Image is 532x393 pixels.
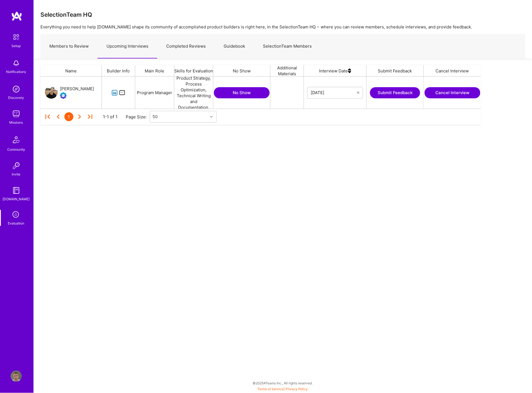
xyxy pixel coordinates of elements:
[367,65,424,76] div: Submit Feedback
[7,147,25,152] div: Community
[214,87,270,98] button: No Show
[10,31,22,43] img: setup
[286,387,308,391] a: Privacy Policy
[11,108,22,119] img: teamwork
[6,69,26,75] div: Notifications
[60,92,67,99] img: Evaluation Call Booked
[11,84,22,95] img: discovery
[425,87,480,98] button: Cancel Interview
[11,160,22,171] img: Invite
[12,171,21,177] div: Invite
[119,89,125,96] i: icon Mail
[11,58,22,69] img: bell
[103,114,117,120] div: 1-1 of 1
[174,65,213,76] div: Skills for Evaluation
[9,133,23,147] img: Community
[257,387,284,391] a: Terms of Service
[40,24,525,30] p: Everything you need to help [DOMAIN_NAME] shape its community of accomplished product builders is...
[8,220,25,226] div: Evaluation
[45,86,58,99] img: User Avatar
[135,65,174,76] div: Main Role
[33,376,532,390] div: © 2025 ATeams Inc., All rights reserved.
[254,34,321,58] a: SelectionTeam Members
[9,119,23,125] div: Missions
[270,65,304,76] div: Additional Materials
[8,95,24,101] div: Discovery
[40,65,102,76] div: Name
[40,34,98,58] a: Members to Review
[135,77,174,109] div: Program Manager
[3,196,30,202] div: [DOMAIN_NAME]
[9,371,23,382] a: User Avatar
[370,87,420,98] button: Submit Feedback
[257,387,308,391] span: |
[45,86,94,100] a: User Avatar[PERSON_NAME]Evaluation Call Booked
[40,11,92,18] h3: SelectionTeam HQ
[112,90,118,96] i: icon linkedIn
[174,77,213,109] div: Content Development, Product Strategy, Process Optimization, Technical Writing and Documentation,...
[98,34,157,58] a: Upcoming Interviews
[311,90,357,96] input: Select Date...
[210,115,213,118] i: icon Chevron
[157,34,215,58] a: Completed Reviews
[153,114,158,120] div: 50
[126,114,150,120] div: Page Size:
[11,11,22,21] img: logo
[12,43,21,49] div: Setup
[215,34,254,58] a: Guidebook
[304,65,367,76] div: Interview Date
[11,210,21,220] i: icon SelectionTeam
[348,65,351,76] img: sort
[424,65,481,76] div: Cancel Interview
[213,65,270,76] div: No Show
[11,371,22,382] img: User Avatar
[60,86,94,92] div: [PERSON_NAME]
[64,112,73,121] div: 1
[11,185,22,196] img: guide book
[102,65,135,76] div: Builder Info
[40,77,485,109] div: grid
